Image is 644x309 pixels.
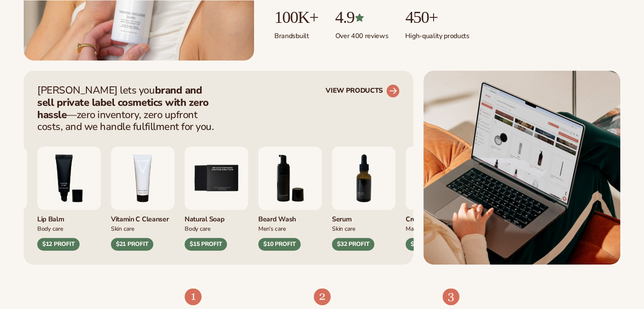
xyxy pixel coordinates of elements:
img: Shopify Image 7 [185,288,202,305]
div: 8 / 9 [406,146,469,251]
div: Beard Wash [258,210,322,224]
div: Natural Soap [185,210,248,224]
img: Shopify Image 8 [314,288,331,305]
div: 3 / 9 [37,146,101,251]
div: $15 PROFIT [185,238,227,251]
div: Serum [332,210,395,224]
div: $14 PROFIT [406,238,448,251]
div: Vitamin C Cleanser [111,210,174,224]
div: 5 / 9 [185,146,248,251]
div: Makeup [406,224,469,233]
p: High-quality products [405,27,469,41]
img: Shopify Image 5 [423,71,620,265]
div: 7 / 9 [332,146,395,251]
div: $10 PROFIT [258,238,301,251]
p: 450+ [405,8,469,27]
div: Body Care [185,224,248,233]
img: Vitamin c cleanser. [111,146,174,210]
img: Collagen and retinol serum. [332,146,395,210]
div: $21 PROFIT [111,238,153,251]
div: $12 PROFIT [37,238,80,251]
div: $32 PROFIT [332,238,374,251]
div: Lip Balm [37,210,101,224]
img: Nature bar of soap. [185,146,248,210]
strong: brand and sell private label cosmetics with zero hassle [37,83,209,121]
p: 100K+ [274,8,318,27]
p: Brands built [274,27,318,41]
img: Smoothing lip balm. [37,146,101,210]
p: [PERSON_NAME] lets you —zero inventory, zero upfront costs, and we handle fulfillment for you. [37,84,219,133]
img: Luxury cream lipstick. [406,146,469,210]
div: Skin Care [332,224,395,233]
p: Over 400 reviews [335,27,388,41]
img: Foaming beard wash. [258,146,322,210]
div: 6 / 9 [258,146,322,251]
p: 4.9 [335,8,388,27]
div: Men’s Care [258,224,322,233]
div: Cream Lipstick [406,210,469,224]
div: Skin Care [111,224,174,233]
div: 4 / 9 [111,146,174,251]
a: VIEW PRODUCTS [326,84,400,98]
img: Shopify Image 9 [442,288,459,305]
div: Body Care [37,224,101,233]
